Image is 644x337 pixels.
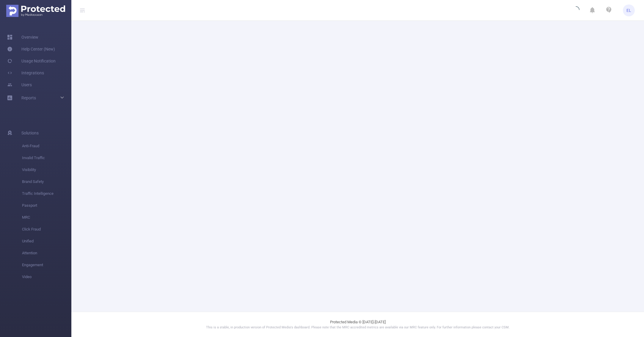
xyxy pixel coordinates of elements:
a: Overview [7,31,38,43]
span: Traffic Intelligence [22,188,71,200]
span: Click Fraud [22,223,71,235]
span: Brand Safety [22,176,71,188]
i: icon: loading [572,6,579,15]
span: Anti-Fraud [22,140,71,152]
img: Protected Media [6,5,65,17]
span: Video [22,271,71,283]
span: MRC [22,211,71,223]
span: Engagement [22,259,71,271]
p: This is a stable, in production version of Protected Media's dashboard. Please note that the MRC ... [86,325,629,330]
span: EL [626,4,631,16]
span: Visibility [22,164,71,176]
span: Solutions [21,127,39,139]
footer: Protected Media © [DATE]-[DATE] [71,312,644,337]
a: Reports [21,92,36,104]
span: Reports [21,95,36,100]
a: Integrations [7,67,44,79]
a: Users [7,79,32,91]
a: Help Center (New) [7,43,55,55]
span: Invalid Traffic [22,152,71,164]
span: Attention [22,247,71,259]
span: Unified [22,235,71,247]
span: Passport [22,200,71,211]
a: Usage Notification [7,55,56,67]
